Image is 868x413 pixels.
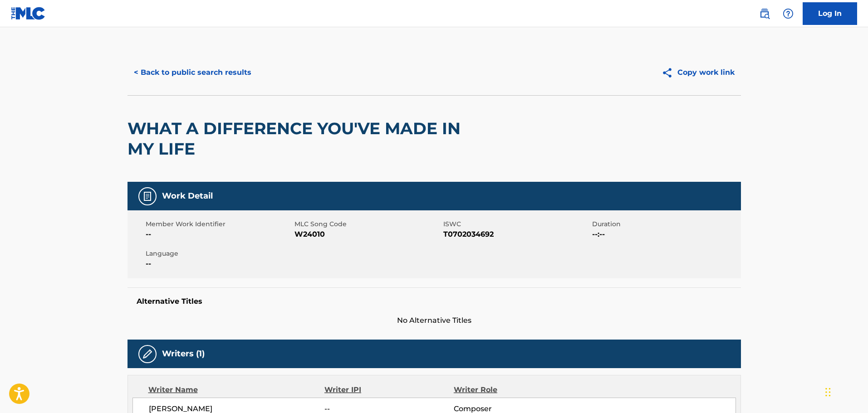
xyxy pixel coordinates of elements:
[655,61,741,84] button: Copy work link
[142,191,153,202] img: Work Detail
[755,5,774,23] a: Public Search
[759,8,770,19] img: search
[662,67,677,78] img: Copy work link
[783,8,794,19] img: help
[128,61,258,84] button: < Back to public search results
[146,258,292,269] span: --
[592,219,739,229] span: Duration
[443,229,590,240] span: T0702034692
[142,349,153,360] img: Writers
[148,384,325,395] div: Writer Name
[137,297,732,306] h5: Alternative Titles
[592,229,739,240] span: --:--
[779,5,797,23] div: Help
[128,315,741,326] span: No Alternative Titles
[146,229,292,240] span: --
[162,191,213,201] h5: Work Detail
[146,249,292,258] span: Language
[146,219,292,229] span: Member Work Identifier
[803,2,857,25] a: Log In
[11,7,46,20] img: MLC Logo
[823,369,868,413] iframe: Chat Widget
[324,384,454,395] div: Writer IPI
[162,349,205,359] h5: Writers (1)
[443,219,590,229] span: ISWC
[294,219,441,229] span: MLC Song Code
[294,229,441,240] span: W24010
[825,379,831,406] div: Drag
[128,118,495,159] h2: WHAT A DIFFERENCE YOU'VE MADE IN MY LIFE
[454,384,571,395] div: Writer Role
